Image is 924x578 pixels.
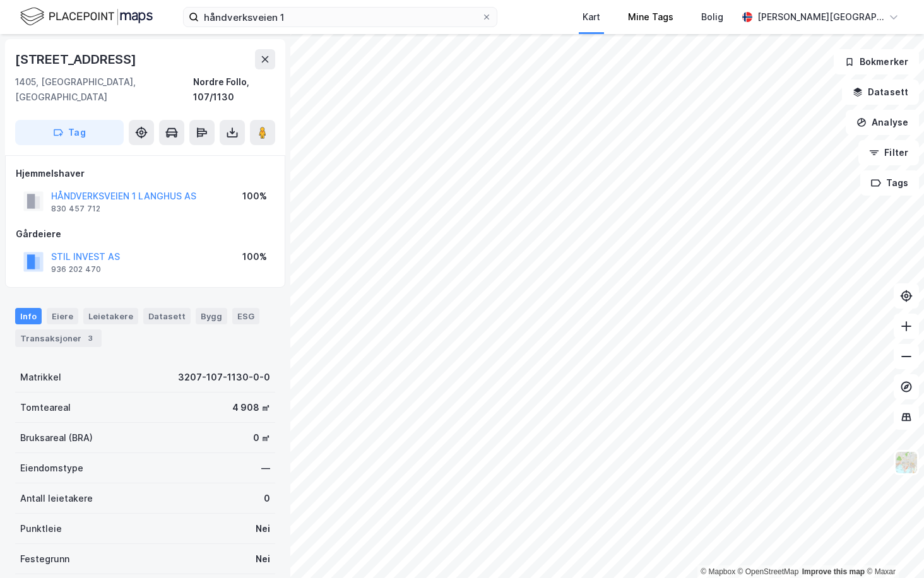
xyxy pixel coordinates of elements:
[83,308,138,324] div: Leietakere
[861,517,924,578] div: Kontrollprogram for chat
[20,461,83,476] div: Eiendomstype
[256,521,270,536] div: Nei
[20,491,93,506] div: Antall leietakere
[51,264,101,274] div: 936 202 470
[20,6,153,28] img: logo.f888ab2527a4732fd821a326f86c7f29.svg
[701,9,723,25] div: Bolig
[253,430,270,445] div: 0 ㎡
[738,567,799,576] a: OpenStreetMap
[242,189,267,204] div: 100%
[628,9,673,25] div: Mine Tags
[15,120,124,145] button: Tag
[256,551,270,567] div: Nei
[858,140,919,165] button: Filter
[242,249,267,264] div: 100%
[20,430,93,445] div: Bruksareal (BRA)
[199,8,482,27] input: Søk på adresse, matrikkel, gårdeiere, leietakere eller personer
[264,491,270,506] div: 0
[583,9,600,25] div: Kart
[846,110,919,135] button: Analyse
[261,461,270,476] div: —
[196,308,227,324] div: Bygg
[894,451,918,475] img: Z
[232,308,259,324] div: ESG
[16,166,275,181] div: Hjemmelshaver
[51,204,100,214] div: 830 457 712
[860,170,919,196] button: Tags
[15,329,102,347] div: Transaksjoner
[20,521,62,536] div: Punktleie
[757,9,884,25] div: [PERSON_NAME][GEOGRAPHIC_DATA]
[178,370,270,385] div: 3207-107-1130-0-0
[15,74,193,105] div: 1405, [GEOGRAPHIC_DATA], [GEOGRAPHIC_DATA]
[802,567,865,576] a: Improve this map
[143,308,191,324] div: Datasett
[15,308,42,324] div: Info
[842,80,919,105] button: Datasett
[193,74,275,105] div: Nordre Follo, 107/1130
[861,517,924,578] iframe: Chat Widget
[834,49,919,74] button: Bokmerker
[16,227,275,242] div: Gårdeiere
[20,370,61,385] div: Matrikkel
[701,567,735,576] a: Mapbox
[232,400,270,415] div: 4 908 ㎡
[20,551,69,567] div: Festegrunn
[20,400,71,415] div: Tomteareal
[84,332,97,345] div: 3
[47,308,78,324] div: Eiere
[15,49,139,69] div: [STREET_ADDRESS]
